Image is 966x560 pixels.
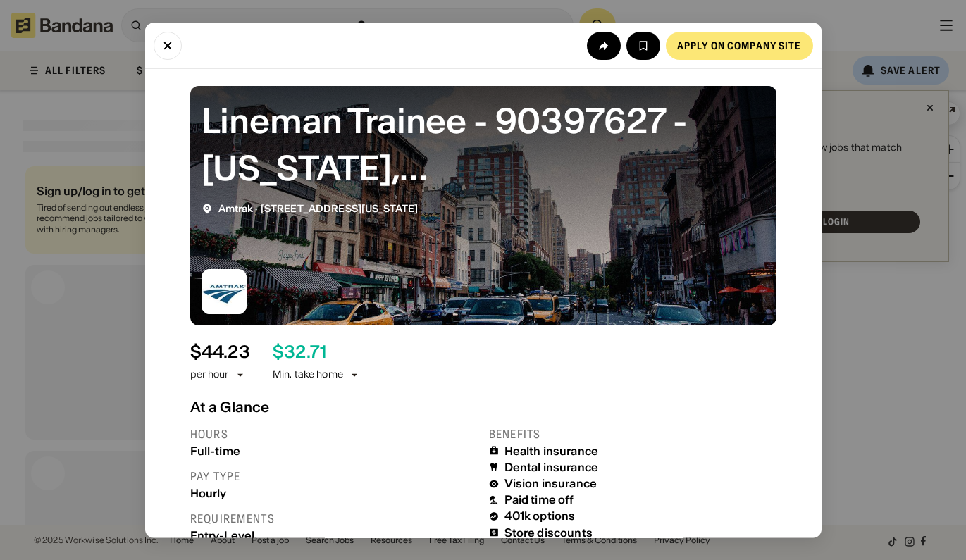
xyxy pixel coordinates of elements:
div: Hourly [190,486,478,499]
div: Entry-Level [190,528,478,542]
div: Dental insurance [504,460,599,473]
div: Vision insurance [504,477,597,490]
div: 401k options [504,509,576,523]
div: Hours [190,426,478,441]
div: Min. take home [273,368,360,382]
img: Amtrak logo [202,268,247,313]
button: Close [154,31,182,59]
div: At a Glance [190,398,776,415]
div: Full-time [190,444,478,457]
div: Apply on company site [677,40,802,50]
div: Pay type [190,468,478,483]
div: · [218,202,419,214]
div: $ 32.71 [273,342,326,362]
div: Health insurance [504,444,599,457]
div: $ 44.23 [190,342,250,362]
div: Lineman Trainee - 90397627 - New York, NY [202,97,765,191]
a: [STREET_ADDRESS][US_STATE] [261,201,419,214]
div: Store discounts [504,525,593,539]
div: Requirements [190,511,478,525]
div: Paid time off [504,493,574,506]
div: Benefits [489,426,776,441]
a: Amtrak [218,201,254,214]
div: per hour [190,368,229,382]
